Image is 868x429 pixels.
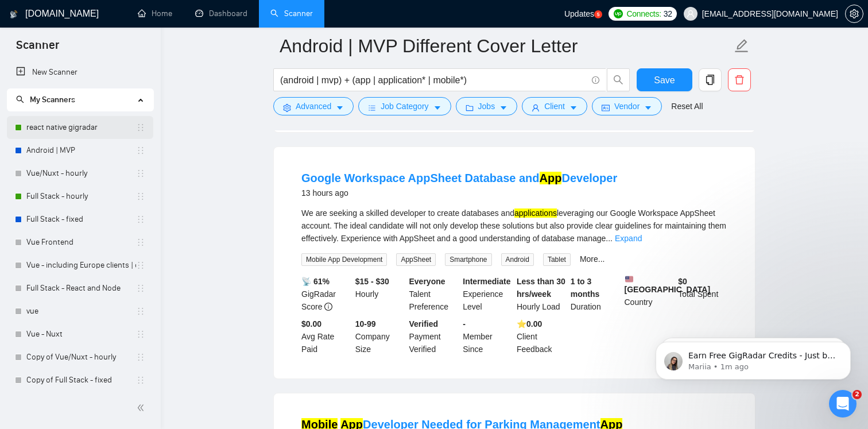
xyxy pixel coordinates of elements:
span: Scanner [7,37,68,61]
li: vue [7,300,153,323]
span: info-circle [592,76,599,84]
input: Search Freelance Jobs... [280,73,587,87]
b: - [463,319,466,328]
b: 1 to 3 months [571,277,600,299]
b: 📡 61% [301,277,330,286]
div: 13 hours ago [301,186,617,200]
li: Full Stack - hourly [7,185,153,208]
span: Jobs [478,100,495,113]
li: Copy of Vue/Nuxt - hourly [7,346,153,369]
span: setting [846,9,863,18]
a: Android | MVP [26,139,136,162]
span: caret-down [644,103,652,112]
div: Total Spent [676,275,730,313]
button: setting [845,5,863,23]
text: 5 [597,12,600,17]
span: info-circle [324,303,332,311]
li: Vue - including Europe clients | only search title [7,254,153,277]
div: Client Feedback [514,318,568,355]
img: upwork-logo.png [614,9,623,18]
span: Save [654,73,675,87]
button: idcardVendorcaret-down [592,97,662,115]
b: Verified [409,319,439,328]
b: Everyone [409,277,445,286]
li: Vue Frontend [7,231,153,254]
span: Connects: [626,7,661,20]
span: Client [544,100,565,113]
span: Tablet [543,253,571,266]
mark: applications [514,208,557,218]
a: searchScanner [270,9,313,18]
li: Vue - Nuxt [7,323,153,346]
b: [GEOGRAPHIC_DATA] [625,275,711,294]
span: Vendor [614,100,640,113]
span: caret-down [336,103,344,112]
span: bars [368,103,376,112]
a: Google Workspace AppSheet Database andAppDeveloper [301,172,617,184]
a: New Scanner [16,61,144,84]
div: Company Size [353,318,407,355]
a: 5 [594,10,602,18]
a: Vue Frontend [26,231,136,254]
div: Experience Level [460,275,514,313]
a: vue [26,300,136,323]
a: Reset All [671,100,703,113]
span: idcard [602,103,610,112]
span: setting [283,103,291,112]
span: holder [136,192,145,201]
span: Android [501,253,534,266]
span: caret-down [569,103,578,112]
span: Updates [564,9,594,18]
span: Smartphone [445,253,491,266]
span: user [532,103,540,112]
div: We are seeking a skilled developer to create databases and leveraging our Google Workspace AppShe... [301,207,727,245]
span: search [607,75,629,85]
span: caret-down [499,103,507,112]
a: dashboardDashboard [195,9,247,18]
a: Vue/Nuxt - hourly [26,162,136,185]
div: Member Since [460,318,514,355]
a: Vue - Nuxt [26,323,136,346]
b: Less than 30 hrs/week [517,277,565,299]
iframe: Intercom live chat [829,390,857,418]
span: double-left [137,402,148,413]
span: holder [136,238,145,247]
span: holder [136,123,145,132]
span: user [687,10,695,18]
li: Full Stack - React and Node [7,277,153,300]
span: holder [136,307,145,316]
li: react native gigradar [7,116,153,139]
b: Intermediate [463,277,510,286]
mark: App [540,172,562,184]
img: 🇺🇸 [625,275,633,283]
b: $ 0 [678,277,687,286]
li: Copy of Full Stack - fixed [7,369,153,392]
div: Duration [568,275,622,313]
a: Copy of Vue/Nuxt - hourly [26,346,136,369]
a: react native gigradar [26,116,136,139]
div: GigRadar Score [299,275,353,313]
span: holder [136,261,145,270]
a: Vue - including Europe clients | only search title [26,254,136,277]
span: holder [136,330,145,339]
span: folder [466,103,474,112]
button: search [607,68,630,91]
span: 32 [664,7,672,20]
img: logo [10,5,18,24]
a: More... [580,254,605,264]
span: 2 [852,390,862,399]
li: New Scanner [7,61,153,84]
span: ... [606,234,613,243]
button: userClientcaret-down [522,97,587,115]
button: copy [699,68,722,91]
li: Full Stack - fixed [7,208,153,231]
div: Hourly Load [514,275,568,313]
a: Expand [615,234,642,243]
a: Full Stack - hourly [26,185,136,208]
span: Advanced [296,100,331,113]
span: Job Category [381,100,428,113]
button: folderJobscaret-down [456,97,518,115]
span: holder [136,146,145,155]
